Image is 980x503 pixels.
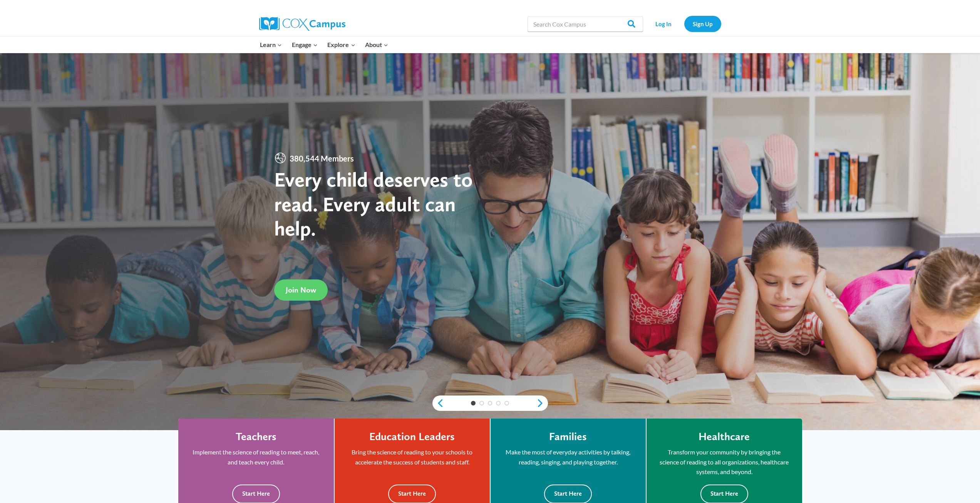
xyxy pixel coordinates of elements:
a: 1 [471,401,476,405]
span: Learn [260,40,282,50]
span: Engage [292,40,318,50]
a: previous [432,399,444,408]
div: content slider buttons [432,395,548,411]
nav: Primary Navigation [255,37,393,53]
strong: Every child deserves to read. Every adult can help. [274,167,473,241]
h4: Families [549,430,587,443]
a: 5 [504,401,509,405]
span: Join Now [286,285,316,294]
p: Bring the science of reading to your schools to accelerate the success of students and staff. [346,447,478,467]
a: 3 [488,401,493,405]
span: 380,544 Members [286,152,357,164]
p: Make the most of everyday activities by talking, reading, singing, and playing together. [502,447,634,467]
h4: Teachers [236,430,276,443]
p: Implement the science of reading to meet, reach, and teach every child. [190,447,322,467]
p: Transform your community by bringing the science of reading to all organizations, healthcare syst... [658,447,791,477]
a: 4 [496,401,501,405]
a: Log In [647,16,680,32]
h4: Healthcare [699,430,750,443]
a: Sign Up [684,16,721,32]
h4: Education Leaders [369,430,455,443]
a: Join Now [274,279,328,301]
span: About [365,40,388,50]
a: next [536,399,548,408]
a: 2 [479,401,484,405]
span: Explore [327,40,355,50]
input: Search Cox Campus [528,16,643,32]
nav: Secondary Navigation [647,16,721,32]
img: Cox Campus [259,17,345,31]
